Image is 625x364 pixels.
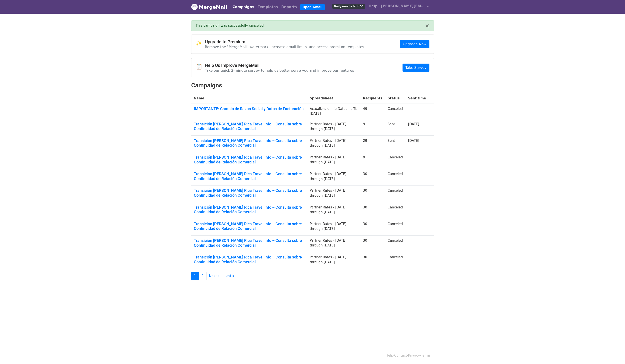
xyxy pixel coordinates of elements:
[307,135,360,152] td: Partner Rates - [DATE] through [DATE]
[360,93,385,104] th: Recipients
[191,82,434,89] h2: Campaigns
[191,272,199,280] a: 1
[196,40,205,46] span: ✨
[403,64,429,72] a: Take Survey
[205,63,354,68] h4: Help Us Improve MergeMail
[256,3,280,11] a: Templates
[331,2,367,10] a: Daily emails left: 50
[206,272,222,280] a: Next ›
[205,39,364,44] h4: Upgrade to Premium
[386,354,393,357] a: Help
[367,2,379,10] a: Help
[194,172,305,181] a: Transición [PERSON_NAME] Rica Travel Info – Consulta sobre Continuidad de Relación Comercial
[307,219,360,235] td: Partner Rates - [DATE] through [DATE]
[231,3,256,11] a: Campaigns
[194,238,305,248] a: Transición [PERSON_NAME] Rica Travel Info – Consulta sobre Continuidad de Relación Comercial
[307,202,360,219] td: Partner Rates - [DATE] through [DATE]
[332,4,365,9] span: Daily emails left: 50
[385,219,406,235] td: Canceled
[425,23,429,28] button: ×
[360,202,385,219] td: 30
[360,119,385,135] td: 9
[307,169,360,185] td: Partner Rates - [DATE] through [DATE]
[408,354,420,357] a: Privacy
[385,135,406,152] td: Sent
[385,235,406,252] td: Canceled
[360,135,385,152] td: 29
[385,93,406,104] th: Status
[385,185,406,202] td: Canceled
[408,122,419,126] a: [DATE]
[194,138,305,148] a: Transición [PERSON_NAME] Rica Travel Info – Consulta sobre Continuidad de Relación Comercial
[381,3,425,9] span: [PERSON_NAME][EMAIL_ADDRESS][DOMAIN_NAME]
[194,205,305,214] a: Transición [PERSON_NAME] Rica Travel Info – Consulta sobre Continuidad de Relación Comercial
[300,4,325,10] a: Open Gmail
[280,3,299,11] a: Reports
[405,93,429,104] th: Sent time
[360,252,385,269] td: 30
[421,354,431,357] a: Terms
[194,222,305,231] a: Transición [PERSON_NAME] Rica Travel Info – Consulta sobre Continuidad de Relación Comercial
[191,2,227,12] a: MergeMail
[307,119,360,135] td: Partner Rates - [DATE] through [DATE]
[307,235,360,252] td: Partner Rates - [DATE] through [DATE]
[385,252,406,269] td: Canceled
[191,3,198,10] img: MergeMail logo
[196,64,205,70] span: 📋
[408,139,419,143] a: [DATE]
[191,93,307,104] th: Name
[385,119,406,135] td: Sent
[360,152,385,169] td: 9
[205,45,364,49] p: Remove the "MergeMail" watermark, increase email limits, and access premium templates
[385,152,406,169] td: Canceled
[196,23,425,28] div: This campaign was successfully canceled
[400,40,429,48] a: Upgrade Now
[385,202,406,219] td: Canceled
[394,354,407,357] a: Contact
[194,155,305,164] a: Transición [PERSON_NAME] Rica Travel Info – Consulta sobre Continuidad de Relación Comercial
[194,106,305,111] a: IMPORTANTE: Cambio de Razon Social y Datos de Facturación
[379,2,431,12] a: [PERSON_NAME][EMAIL_ADDRESS][DOMAIN_NAME]
[385,104,406,119] td: Canceled
[194,188,305,198] a: Transición [PERSON_NAME] Rica Travel Info – Consulta sobre Continuidad de Relación Comercial
[222,272,237,280] a: Last »
[307,93,360,104] th: Spreadsheet
[307,152,360,169] td: Partner Rates - [DATE] through [DATE]
[385,169,406,185] td: Canceled
[194,255,305,264] a: Transición [PERSON_NAME] Rica Travel Info – Consulta sobre Continuidad de Relación Comercial
[205,68,354,73] p: Take our quick 2-minute survey to help us better serve you and improve our features
[360,104,385,119] td: 49
[199,272,207,280] a: 2
[360,185,385,202] td: 30
[360,169,385,185] td: 30
[360,219,385,235] td: 30
[360,235,385,252] td: 30
[307,104,360,119] td: Actualizacion de Datos - LITL [DATE]
[307,252,360,269] td: Partner Rates - [DATE] through [DATE]
[307,185,360,202] td: Partner Rates - [DATE] through [DATE]
[194,122,305,131] a: Transición [PERSON_NAME] Rica Travel Info – Consulta sobre Continuidad de Relación Comercial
